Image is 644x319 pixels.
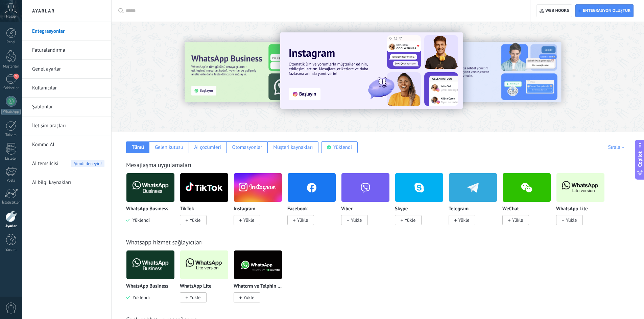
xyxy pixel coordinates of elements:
p: TikTok [180,206,194,212]
span: Copilot [637,151,643,167]
span: Yükle [351,217,362,223]
img: viber.png [341,171,389,204]
img: facebook.png [288,171,336,204]
li: Şablonlar [22,98,111,116]
div: Yüklendi [333,144,352,151]
li: AI temsilcisi [22,154,111,173]
p: WeChat [502,206,519,212]
p: Telegram [449,206,469,212]
span: Yükle [405,217,415,223]
div: WhatsApp Lite [556,173,610,233]
span: Entegrasyon oluştur [583,8,630,14]
p: WhatsApp Business [126,284,168,289]
span: 1 [14,74,19,79]
a: Whatsapp hizmet sağlayıcıları [126,238,203,246]
a: Genel ayarlar [32,60,104,79]
p: Skype [395,206,408,212]
span: Web hooks [545,8,569,14]
div: Facebook [287,173,341,233]
span: Yükle [512,217,523,223]
div: TikTok [180,173,234,233]
a: Kullanıcılar [32,79,104,98]
a: Kommo AI [32,135,104,154]
p: Viber [341,206,353,212]
p: WhatsApp Lite [180,284,212,289]
div: Instagram [234,173,287,233]
img: Slide 2 [417,42,561,102]
a: Mesajlaşma uygulamaları [126,161,191,169]
img: Slide 1 [280,32,463,109]
span: Yükle [297,217,308,223]
div: WeChat [502,173,556,233]
button: Entegrasyon oluştur [575,4,634,17]
img: wechat.png [503,171,551,204]
img: telegram.png [449,171,497,204]
div: Sırala [608,144,627,151]
img: logo_main.png [180,171,228,204]
img: logo_main.png [556,171,604,204]
div: Listeler [1,157,21,161]
span: Yüklendi [130,217,150,223]
li: Kommo AI [22,135,111,154]
div: Takvim [1,133,21,137]
a: İletişim araçları [32,116,104,135]
div: WhatsApp Business [126,250,180,311]
div: Ayarlar [1,224,21,229]
p: Facebook [287,206,308,212]
li: Entegrasyonlar [22,22,111,41]
img: logo_main.png [180,248,228,281]
img: Slide 3 [185,42,329,102]
div: Posta [1,179,21,183]
span: Yüklendi [130,294,150,300]
a: AI temsilcisi Şimdi deneyin! [32,154,104,173]
div: Otomasyonlar [232,144,262,151]
img: skype.png [395,171,443,204]
div: Tümü [132,144,144,151]
p: WhatsApp Business [126,206,168,212]
div: Skype [395,173,449,233]
a: Faturalandırma [32,41,104,60]
p: Whatcrm ve Telphin tarafından Whatsapp [234,284,282,289]
div: Whatcrm ve Telphin tarafından Whatsapp [234,250,287,311]
div: Müşteriler [1,64,21,69]
p: Instagram [234,206,255,212]
span: Yükle [243,217,254,223]
div: Sohbetler [1,86,21,90]
span: Yükle [458,217,469,223]
span: Şimdi deneyin! [71,160,104,167]
div: WhatsApp Business [126,173,180,233]
li: Kullanıcılar [22,79,111,98]
span: AI temsilcisi [32,154,58,173]
div: Telegram [449,173,502,233]
span: Yükle [190,294,200,300]
div: Yardım [1,248,21,252]
div: Panel [1,40,21,45]
img: logo_main.png [126,171,174,204]
button: Web hooks [536,4,572,17]
div: Viber [341,173,395,233]
div: Müşteri kaynakları [273,144,313,151]
span: Yükle [190,217,200,223]
a: Şablonlar [32,98,104,116]
span: Yükle [566,217,577,223]
div: Gelen kutusu [155,144,183,151]
li: Faturalandırma [22,41,111,60]
div: AI çözümleri [194,144,221,151]
li: İletişim araçları [22,116,111,135]
div: İstatistikler [1,201,21,205]
a: AI bilgi kaynakları [32,173,104,192]
a: Entegrasyonlar [32,22,104,41]
img: instagram.png [234,171,282,204]
div: WhatsApp Lite [180,250,234,311]
img: logo_main.png [126,248,174,281]
span: Yükle [243,294,254,300]
li: AI bilgi kaynakları [22,173,111,192]
li: Genel ayarlar [22,60,111,79]
img: logo_main.png [234,248,282,281]
span: Hesap [6,15,16,19]
div: WhatsApp [1,109,21,115]
p: WhatsApp Lite [556,206,588,212]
